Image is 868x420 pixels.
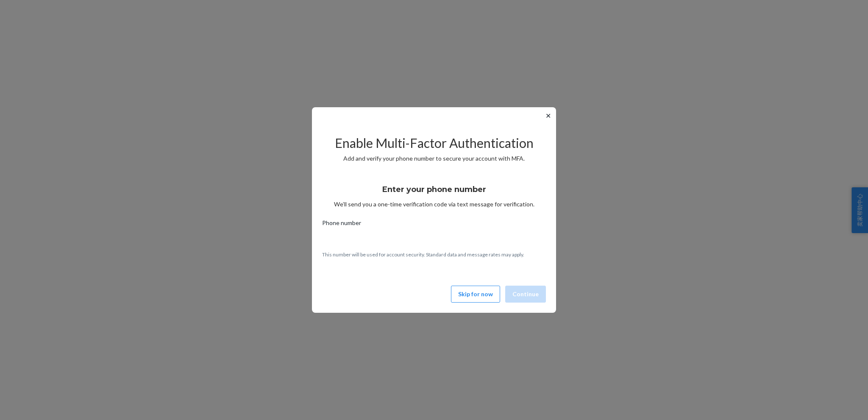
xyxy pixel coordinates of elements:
[322,154,546,163] p: Add and verify your phone number to secure your account with MFA.
[382,184,486,195] h3: Enter your phone number
[451,286,500,303] button: Skip for now
[544,111,553,121] button: ✕
[322,219,361,231] span: Phone number
[322,136,546,150] h2: Enable Multi-Factor Authentication
[505,286,546,303] button: Continue
[322,251,546,258] p: This number will be used for account security. Standard data and message rates may apply.
[322,177,546,209] div: We’ll send you a one-time verification code via text message for verification.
